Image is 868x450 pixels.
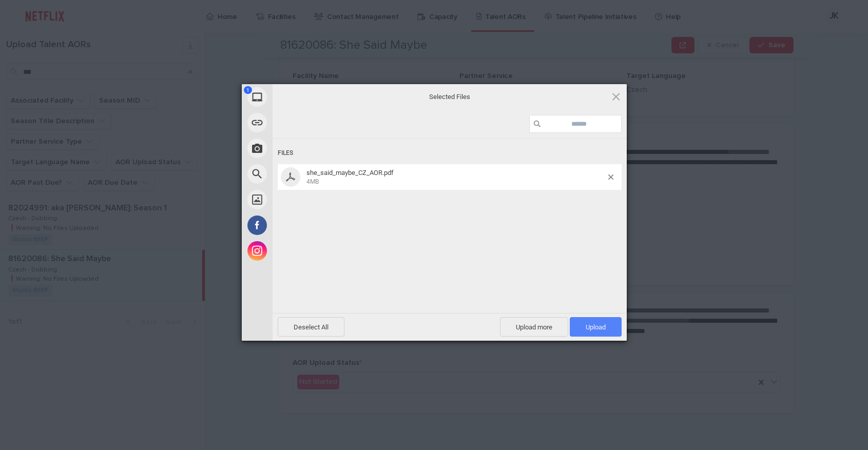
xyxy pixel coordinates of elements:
[242,135,365,161] div: Take Photo
[610,91,622,102] span: Click here or hit ESC to close picker
[570,317,622,337] span: Upload
[306,169,394,177] span: she_said_maybe_CZ_AOR.pdf
[242,161,365,187] div: Web Search
[306,178,319,185] span: 4MB
[586,323,606,331] span: Upload
[347,92,552,101] span: Selected Files
[278,144,622,163] div: Files
[242,212,365,238] div: Facebook
[242,187,365,212] div: Unsplash
[500,317,568,337] span: Upload more
[278,317,344,337] span: Deselect All
[242,238,365,264] div: Instagram
[244,86,252,94] span: 1
[242,84,365,110] div: My Device
[303,169,608,186] span: she_said_maybe_CZ_AOR.pdf
[242,110,365,135] div: Link (URL)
